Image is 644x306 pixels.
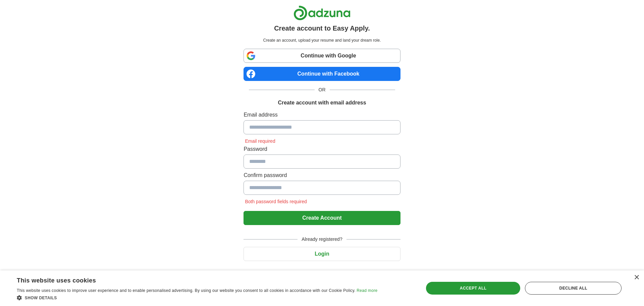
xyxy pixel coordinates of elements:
[274,23,370,33] h1: Create account to Easy Apply.
[525,282,622,295] div: Decline all
[315,86,330,93] span: OR
[426,282,521,295] div: Accept all
[634,275,639,280] div: Close
[244,211,400,225] button: Create Account
[298,236,346,243] span: Already registered?
[17,294,377,301] div: Show details
[244,247,400,261] button: Login
[245,37,399,43] p: Create an account, upload your resume and land your dream role.
[244,138,276,144] span: Email required
[25,296,57,300] span: Show details
[244,251,400,257] a: Login
[278,99,366,107] h1: Create account with email address
[357,288,377,293] a: Read more, opens a new window
[293,5,351,20] img: Adzuna logo
[17,288,356,293] span: This website uses cookies to improve user experience and to enable personalised advertising. By u...
[244,145,400,153] label: Password
[244,199,308,204] span: Both password fields required
[244,269,400,275] a: Return to job advert
[244,67,400,81] a: Continue with Facebook
[244,49,400,63] a: Continue with Google
[244,171,400,179] label: Confirm password
[244,111,400,119] label: Email address
[17,274,361,285] div: This website uses cookies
